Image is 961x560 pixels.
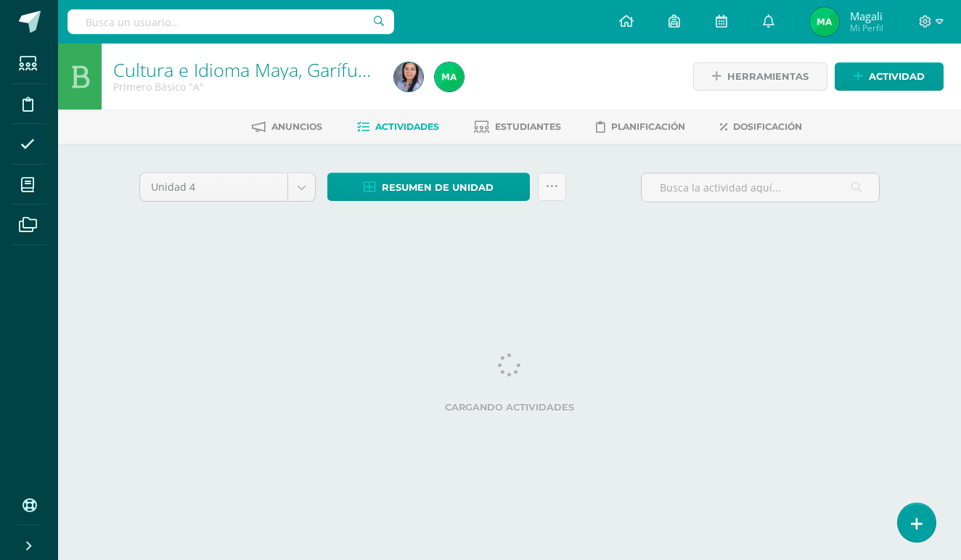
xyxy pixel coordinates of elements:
a: Cultura e Idioma Maya, Garífuna o Xinca [113,57,443,82]
span: Actividades [375,121,439,132]
span: Dosificación [733,121,802,132]
input: Busca la actividad aquí... [642,173,879,202]
img: 05f3b83f3a33b31b9838db5ae9964073.png [435,62,464,91]
a: Anuncios [252,115,322,139]
img: 6baaf9f0fcaaac16c81f6c0ecc16155a.png [394,62,423,91]
a: Actividades [357,115,439,139]
div: Primero Básico 'A' [113,80,377,94]
span: Planificación [611,121,685,132]
label: Cargando actividades [139,402,880,413]
span: Herramientas [727,63,809,90]
a: Resumen de unidad [327,173,530,201]
a: Estudiantes [474,115,561,139]
img: 05f3b83f3a33b31b9838db5ae9964073.png [810,7,839,36]
input: Busca un usuario... [68,9,394,34]
a: Herramientas [693,62,827,91]
span: Mi Perfil [850,22,883,34]
a: Actividad [835,62,944,91]
span: Resumen de unidad [382,174,494,201]
span: Estudiantes [495,121,561,132]
span: Unidad 4 [151,173,277,201]
span: Actividad [869,63,925,90]
a: Unidad 4 [140,173,315,201]
span: Anuncios [271,121,322,132]
a: Planificación [596,115,685,139]
a: Dosificación [720,115,802,139]
h1: Cultura e Idioma Maya, Garífuna o Xinca [113,59,377,80]
span: Magali [850,9,883,23]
